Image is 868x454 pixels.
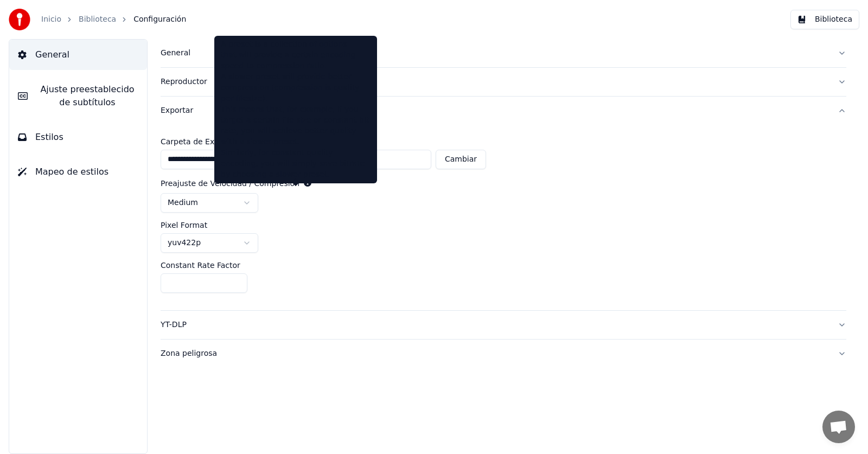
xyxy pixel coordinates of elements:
span: Ajuste preestablecido de subtítulos [36,83,138,109]
span: Estilos [35,131,63,144]
button: General [161,39,846,67]
button: YT-DLP [161,311,846,339]
nav: breadcrumb [41,14,186,25]
div: Zona peligrosa [161,348,829,359]
a: Inicio [41,14,61,25]
img: youka [9,9,30,30]
button: Biblioteca [790,10,859,29]
button: Estilos [9,122,147,152]
div: Chat abierto [822,411,855,443]
label: Pixel Format [161,221,207,229]
label: Constant Rate Factor [161,261,240,269]
div: A preset is a collection of options that will provide a certain encoding speed to compression rat... [221,39,371,180]
span: Mapeo de estilos [35,165,108,178]
div: Exportar [161,125,846,310]
span: Configuración [133,14,186,25]
button: Exportar [161,97,846,125]
button: Cambiar [436,150,486,169]
span: General [35,48,69,61]
div: Reproductor [161,76,829,87]
button: Zona peligrosa [161,340,846,368]
div: Exportar [161,105,829,116]
button: Mapeo de estilos [9,157,147,187]
label: Preajuste de Velocidad / Compresión [161,180,299,187]
a: Biblioteca [79,14,116,25]
button: Ajuste preestablecido de subtítulos [9,74,147,118]
button: Reproductor [161,68,846,96]
button: General [9,40,147,70]
div: General [161,48,829,59]
div: YT-DLP [161,319,829,330]
label: Carpeta de Exportación [161,138,486,145]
